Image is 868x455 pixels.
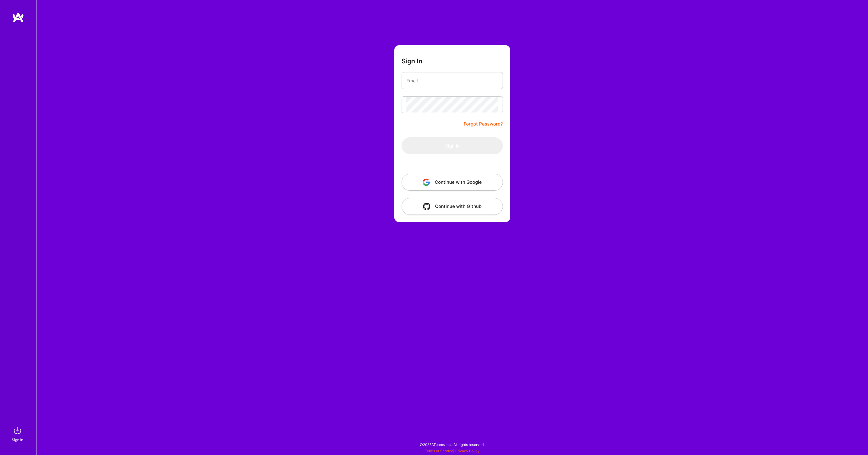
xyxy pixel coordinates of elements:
[12,12,24,23] img: logo
[13,425,24,443] a: sign inSign In
[425,449,453,453] a: Terms of Service
[464,120,503,128] a: Forgot Password?
[423,179,430,186] img: icon
[425,449,480,453] span: |
[455,449,480,453] a: Privacy Policy
[402,198,503,215] button: Continue with Github
[423,203,430,210] img: icon
[402,137,503,154] button: Sign In
[402,174,503,191] button: Continue with Google
[406,73,498,88] input: Email...
[402,57,422,65] h3: Sign In
[36,437,868,452] div: © 2025 ATeams Inc., All rights reserved.
[12,437,23,443] div: Sign In
[11,425,24,437] img: sign in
